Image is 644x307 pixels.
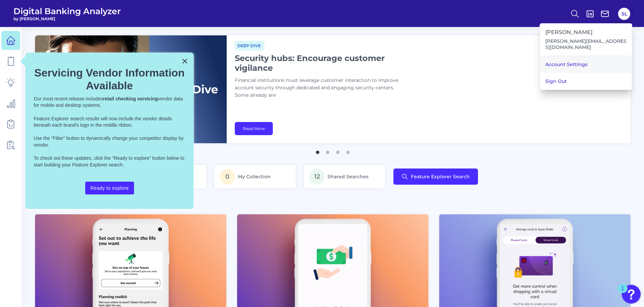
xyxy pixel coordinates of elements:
[324,147,331,154] button: 2
[182,56,188,66] button: Close
[345,147,351,154] button: 4
[35,35,227,143] img: bannerImg
[545,29,626,35] h3: [PERSON_NAME]
[309,169,325,184] span: 12
[327,174,368,180] span: Shared Searches
[235,53,403,73] h1: Security hubs: Encourage customer vigilance
[13,16,121,21] span: by [PERSON_NAME]
[34,66,185,92] h2: Servicing Vendor Information Available
[618,8,630,20] button: SL
[334,147,341,154] button: 3
[220,169,235,184] span: 0
[85,182,134,194] button: Ready to explore
[545,38,626,50] p: [PERSON_NAME][EMAIL_ADDRESS][DOMAIN_NAME]
[34,135,185,148] p: Use the "Filter" button to dynamically change your competitor display by vendor.
[621,288,624,297] div: 1
[34,96,103,101] span: Our most recent release includes
[34,155,185,168] p: To check out these updates, click the "Ready to explore" button below to start building your Feat...
[34,116,185,129] p: Feature Explorer search results will now include the vendor details beneath each brand's logo in ...
[235,77,403,99] p: Financial institutions must leverage customer interaction to improve account security through ded...
[411,174,470,179] span: Feature Explorer Search
[540,73,632,90] button: Sign Out
[235,41,264,51] span: Deep dive
[622,285,641,304] button: Open Resource Center, 1 new notification
[314,147,321,154] button: 1
[13,6,121,16] span: Digital Banking Analyzer
[540,56,632,73] a: Account Settings
[235,122,273,135] a: Read More
[103,96,158,101] strong: retail checking servicing
[238,174,271,180] span: My Collection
